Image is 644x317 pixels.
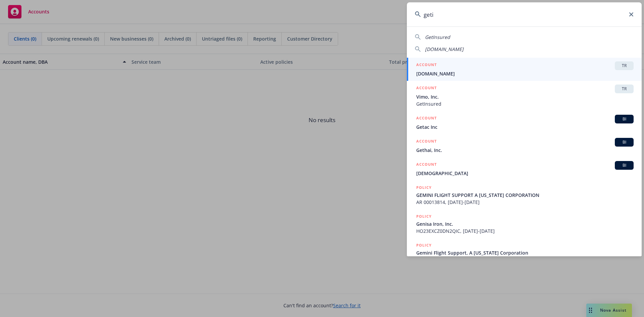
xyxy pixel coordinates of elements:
[416,138,437,146] h5: ACCOUNT
[416,249,634,256] span: Gemini Flight Support, A [US_STATE] Corporation
[425,46,464,52] span: [DOMAIN_NAME]
[618,116,631,122] span: BI
[416,192,634,199] span: GEMINI FLIGHT SUPPORT A [US_STATE] CORPORATION
[425,34,450,40] span: GetInsured
[618,162,631,168] span: BI
[416,147,634,154] span: Gethai, Inc.
[416,170,634,177] span: [DEMOGRAPHIC_DATA]
[416,220,634,227] span: Genisa Iron, Inc.
[407,81,642,111] a: ACCOUNTTRVimo, Inc.GetInsured
[407,209,642,238] a: POLICYGenisa Iron, Inc.HO23EXCZ0DN2QIC, [DATE]-[DATE]
[416,85,437,93] h5: ACCOUNT
[407,58,642,81] a: ACCOUNTTR[DOMAIN_NAME]
[416,115,437,123] h5: ACCOUNT
[416,161,437,169] h5: ACCOUNT
[416,100,634,107] span: GetInsured
[416,123,634,130] span: Getac Inc
[407,238,642,267] a: POLICYGemini Flight Support, A [US_STATE] Corporation
[416,227,634,234] span: HO23EXCZ0DN2QIC, [DATE]-[DATE]
[416,213,432,220] h5: POLICY
[416,184,432,191] h5: POLICY
[618,139,631,145] span: BI
[618,63,631,69] span: TR
[416,242,432,249] h5: POLICY
[407,2,642,27] input: Search...
[407,157,642,180] a: ACCOUNTBI[DEMOGRAPHIC_DATA]
[416,199,634,206] span: AR 00013814, [DATE]-[DATE]
[407,111,642,134] a: ACCOUNTBIGetac Inc
[407,134,642,157] a: ACCOUNTBIGethai, Inc.
[618,86,631,92] span: TR
[407,180,642,209] a: POLICYGEMINI FLIGHT SUPPORT A [US_STATE] CORPORATIONAR 00013814, [DATE]-[DATE]
[416,61,437,69] h5: ACCOUNT
[416,93,634,100] span: Vimo, Inc.
[416,70,634,77] span: [DOMAIN_NAME]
